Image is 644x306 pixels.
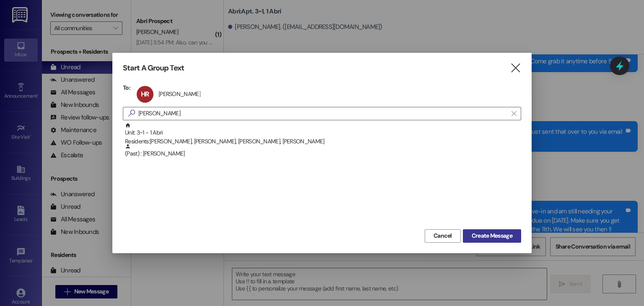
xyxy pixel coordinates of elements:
i:  [512,110,516,117]
div: (Past) : [PERSON_NAME] [125,143,521,158]
h3: To: [123,84,130,91]
span: HR [141,90,149,99]
h3: Start A Group Text [123,63,184,73]
i:  [510,64,521,73]
div: Residents: [PERSON_NAME], [PERSON_NAME], [PERSON_NAME], [PERSON_NAME] [125,137,521,146]
div: [PERSON_NAME] [158,90,200,98]
button: Create Message [463,229,521,243]
div: Unit: 3~1 - 1 Abri [125,122,521,146]
div: Unit: 3~1 - 1 AbriResidents:[PERSON_NAME], [PERSON_NAME], [PERSON_NAME], [PERSON_NAME] [123,122,521,143]
div: (Past) : [PERSON_NAME] [123,143,521,164]
span: Cancel [434,231,452,240]
input: Search for any contact or apartment [138,108,507,119]
i:  [125,109,138,118]
button: Cancel [425,229,461,243]
button: Clear text [507,107,521,120]
span: Create Message [472,231,512,240]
